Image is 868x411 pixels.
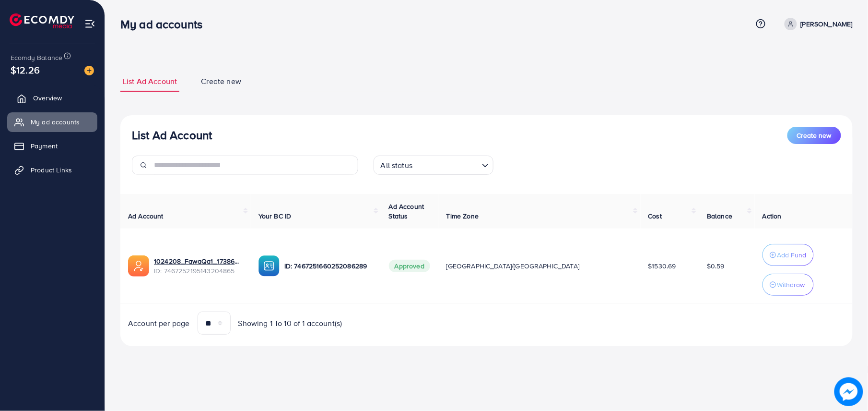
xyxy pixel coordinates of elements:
[10,13,74,28] img: logo
[84,66,94,75] img: image
[123,76,177,87] span: List Ad Account
[389,202,424,221] span: Ad Account Status
[128,255,149,277] img: ic-ads-acc.e4c84228.svg
[201,76,241,87] span: Create new
[7,88,97,108] a: Overview
[132,128,212,142] h3: List Ad Account
[797,131,832,140] span: Create new
[762,211,782,221] span: Action
[446,261,580,271] span: [GEOGRAPHIC_DATA]/[GEOGRAPHIC_DATA]
[31,165,72,175] span: Product Links
[762,244,814,266] button: Add Fund
[7,112,97,132] a: My ad accounts
[389,260,430,272] span: Approved
[258,255,280,277] img: ic-ba-acc.ded83a64.svg
[648,261,676,271] span: $1530.69
[11,63,40,77] span: $12.26
[31,141,58,151] span: Payment
[707,211,732,221] span: Balance
[238,318,342,329] span: Showing 1 To 10 of 1 account(s)
[258,211,292,221] span: Your BC ID
[7,136,97,156] a: Payment
[787,127,841,144] button: Create new
[777,249,807,261] p: Add Fund
[7,160,97,180] a: Product Links
[415,157,478,172] input: Search for option
[707,261,725,271] span: $0.59
[154,256,243,266] a: 1024208_FawaQa1_1738605147168
[128,211,164,221] span: Ad Account
[379,158,415,172] span: All status
[128,318,190,329] span: Account per page
[84,18,95,29] img: menu
[836,379,862,405] img: image
[762,274,814,296] button: Withdraw
[446,211,479,221] span: Time Zone
[648,211,662,221] span: Cost
[777,279,805,290] p: Withdraw
[374,156,493,175] div: Search for option
[154,266,243,276] span: ID: 7467252195143204865
[120,17,210,31] h3: My ad accounts
[781,18,853,30] a: [PERSON_NAME]
[154,256,243,276] div: <span class='underline'>1024208_FawaQa1_1738605147168</span></br>7467252195143204865
[11,53,62,62] span: Ecomdy Balance
[801,18,853,30] p: [PERSON_NAME]
[31,117,80,127] span: My ad accounts
[33,93,62,103] span: Overview
[284,260,374,272] p: ID: 7467251660252086289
